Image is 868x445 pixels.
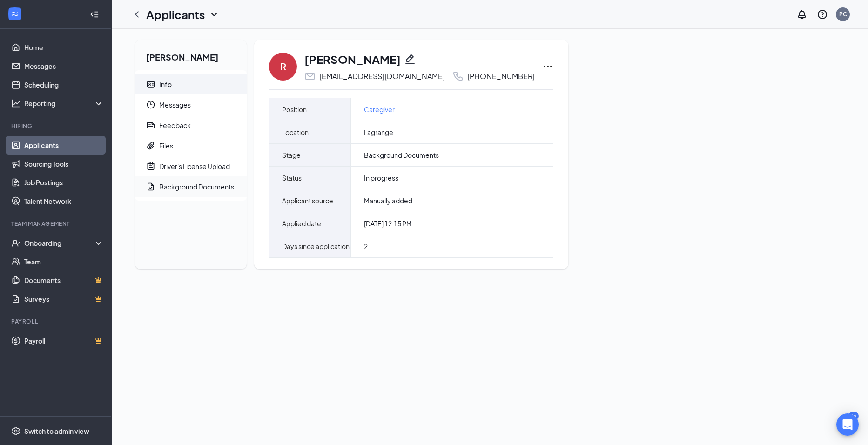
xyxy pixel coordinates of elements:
a: Messages [24,57,104,75]
svg: Paperclip [146,141,155,150]
svg: Ellipses [542,61,553,72]
div: Feedback [159,121,191,130]
div: Open Intercom Messenger [836,413,859,436]
span: Applied date [282,218,321,229]
svg: NoteActive [146,162,155,171]
a: Sourcing Tools [24,155,104,173]
svg: ChevronLeft [131,9,142,20]
span: In progress [364,173,398,182]
svg: Email [304,71,316,82]
a: ReportFeedback [135,115,247,135]
div: Hiring [11,122,102,130]
svg: Collapse [90,10,99,19]
div: Switch to admin view [24,426,89,436]
span: 2 [364,242,368,251]
div: PC [839,10,847,18]
span: Days since application [282,241,350,252]
a: Scheduling [24,75,104,94]
div: Info [159,80,172,89]
a: DocumentsCrown [24,271,104,290]
span: [DATE] 12:15 PM [364,219,412,228]
div: Payroll [11,317,102,325]
a: ClockMessages [135,94,247,115]
svg: DocumentApprove [146,182,155,191]
div: Team Management [11,220,102,228]
span: Background Documents [364,150,439,160]
svg: Notifications [796,9,807,20]
svg: QuestionInfo [817,9,828,20]
svg: Analysis [11,99,20,108]
span: Manually added [364,196,412,205]
a: PayrollCrown [24,331,104,350]
span: Status [282,172,302,183]
div: [PHONE_NUMBER] [467,72,535,81]
svg: WorkstreamLogo [10,9,20,19]
h2: [PERSON_NAME] [135,40,247,70]
a: SurveysCrown [24,290,104,308]
svg: ContactCard [146,80,155,89]
div: Files [159,141,173,150]
a: Talent Network [24,192,104,210]
a: Applicants [24,136,104,155]
span: Lagrange [364,128,393,137]
h1: Applicants [146,7,205,22]
svg: ChevronDown [209,9,220,20]
svg: Clock [146,100,155,109]
a: Caregiver [364,104,395,115]
a: ContactCardInfo [135,74,247,94]
a: Job Postings [24,173,104,192]
span: Position [282,104,307,115]
a: DocumentApproveBackground Documents [135,176,247,197]
span: Applicant source [282,195,333,206]
div: Reporting [24,99,104,108]
a: NoteActiveDriver's License Upload [135,156,247,176]
a: Team [24,252,104,271]
span: Stage [282,149,301,161]
span: Messages [159,94,239,115]
div: R [280,60,286,73]
svg: Settings [11,426,20,436]
svg: UserCheck [11,238,20,248]
h1: [PERSON_NAME] [304,51,401,67]
span: Location [282,127,309,138]
svg: Pencil [404,54,416,65]
div: 66 [848,412,859,420]
div: Background Documents [159,182,234,191]
div: Driver's License Upload [159,162,230,171]
div: Onboarding [24,238,96,248]
a: Home [24,38,104,57]
svg: Report [146,121,155,130]
div: [EMAIL_ADDRESS][DOMAIN_NAME] [319,72,445,81]
svg: Phone [452,71,464,82]
a: PaperclipFiles [135,135,247,156]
